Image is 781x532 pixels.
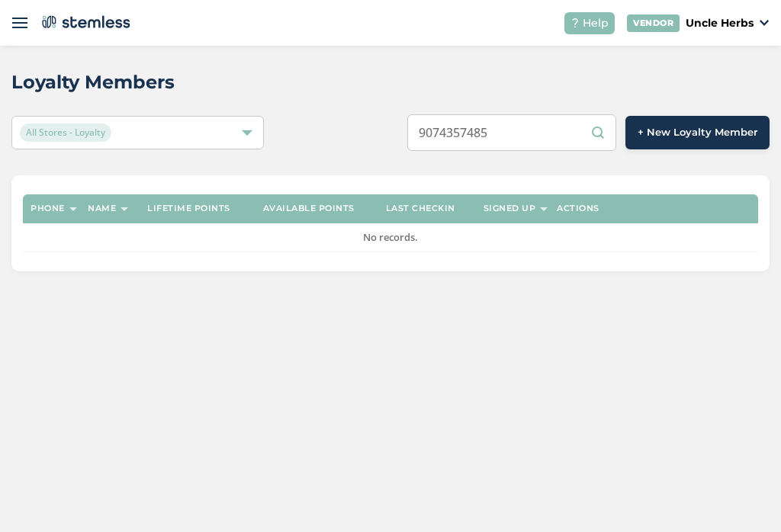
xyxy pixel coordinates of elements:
img: icon_down-arrow-small-66adaf34.svg [760,20,769,26]
input: Search [407,114,616,151]
div: VENDOR [627,14,680,32]
span: All Stores - Loyalty [20,123,111,142]
span: + New Loyalty Member [638,125,757,140]
img: logo-dark-0685b13c.svg [39,11,130,34]
h2: Loyalty Members [11,69,175,96]
img: icon-menu-open-1b7a8edd.svg [12,15,27,30]
img: icon-help-white-03924b79.svg [570,18,580,27]
span: Help [583,15,609,31]
iframe: Chat Widget [705,459,781,532]
button: + New Loyalty Member [625,116,770,149]
p: Uncle Herbs [686,15,754,31]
